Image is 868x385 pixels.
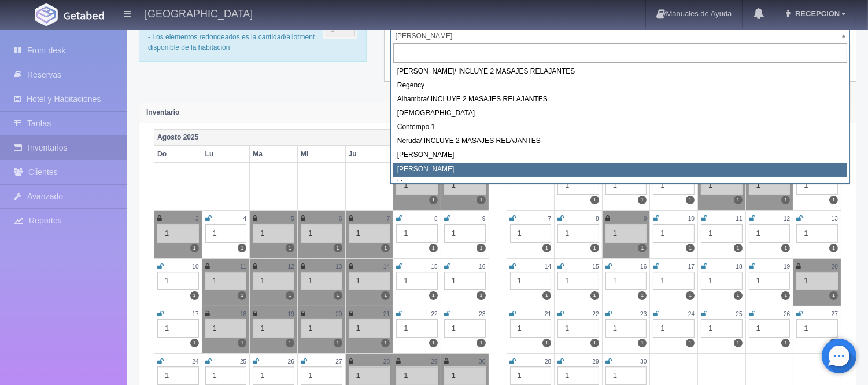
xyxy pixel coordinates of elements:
div: [PERSON_NAME] [393,148,847,162]
div: Contempo 1 [393,120,847,134]
div: Neruda/ INCLUYE 2 MASAJES RELAJANTES [393,134,847,148]
div: [PERSON_NAME] [393,163,847,177]
div: Lino [393,177,847,190]
div: [DEMOGRAPHIC_DATA] [393,107,847,120]
div: Alhambra/ INCLUYE 2 MASAJES RELAJANTES [393,93,847,107]
div: [PERSON_NAME]/ INCLUYE 2 MASAJES RELAJANTES [393,65,847,79]
div: Regency [393,79,847,93]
